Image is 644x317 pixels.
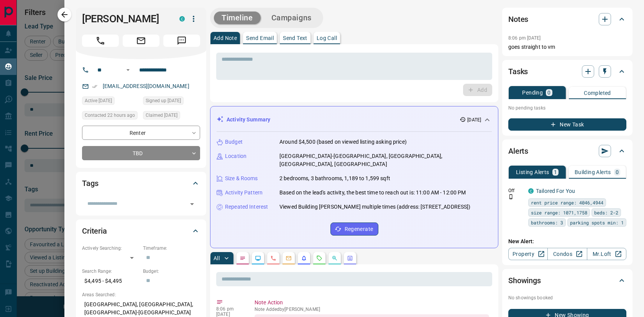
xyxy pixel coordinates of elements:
div: Tags [82,174,200,193]
a: Mr.Loft [587,248,626,260]
span: Contacted 22 hours ago [85,111,135,119]
p: 1 [554,169,557,175]
span: Email [123,35,159,47]
div: Sat Sep 13 2025 [82,96,139,107]
svg: Listing Alerts [301,255,307,261]
p: [GEOGRAPHIC_DATA]-[GEOGRAPHIC_DATA], [GEOGRAPHIC_DATA], [GEOGRAPHIC_DATA], [GEOGRAPHIC_DATA] [279,152,492,168]
h2: Notes [508,13,528,25]
svg: Email Verified [92,84,97,89]
p: [DATE] [216,312,243,317]
p: Note Action [255,299,489,307]
p: Activity Pattern [225,189,263,197]
div: Criteria [82,222,200,240]
p: Off [508,187,524,194]
h2: Tags [82,177,98,189]
p: Budget: [143,268,200,275]
p: Note Added by [PERSON_NAME] [255,307,489,312]
p: Around $4,500 (based on viewed listing asking price) [279,138,407,146]
p: Repeated Interest [225,203,268,211]
p: Completed [584,90,611,96]
button: Campaigns [264,12,319,24]
p: Building Alerts [575,169,611,175]
div: Alerts [508,142,626,160]
p: goes straight to vm [508,43,626,51]
div: Sat Sep 13 2025 [143,96,200,107]
p: No pending tasks [508,102,626,114]
a: Tailored For You [536,188,575,194]
span: Call [82,35,119,47]
span: beds: 2-2 [594,209,618,216]
h2: Tasks [508,65,528,78]
div: Renter [82,126,200,140]
p: 0 [547,90,550,95]
svg: Notes [240,255,246,261]
span: rent price range: 4046,4944 [531,199,603,206]
span: Signed up [DATE] [146,97,181,105]
button: Open [187,199,197,209]
p: Location [225,152,246,160]
span: bathrooms: 3 [531,219,563,226]
span: parking spots min: 1 [570,219,624,226]
div: Showings [508,271,626,290]
p: Based on the lead's activity, the best time to reach out is: 11:00 AM - 12:00 PM [279,189,466,197]
p: New Alert: [508,237,626,246]
p: 8:06 pm [216,306,243,312]
p: Budget [225,138,243,146]
p: Timeframe: [143,245,200,252]
div: condos.ca [179,16,185,22]
p: 8:06 pm [DATE] [508,35,541,41]
svg: Calls [270,255,276,261]
svg: Emails [286,255,292,261]
button: Timeline [214,12,261,24]
h2: Criteria [82,225,107,237]
p: Listing Alerts [516,169,549,175]
svg: Requests [316,255,322,261]
a: [EMAIL_ADDRESS][DOMAIN_NAME] [103,83,189,89]
span: size range: 1071,1758 [531,209,587,216]
a: Condos [547,248,587,260]
p: 2 bedrooms, 3 bathrooms, 1,189 to 1,599 sqft [279,174,390,183]
p: Viewed Building [PERSON_NAME] multiple times (address: [STREET_ADDRESS]) [279,203,470,211]
svg: Opportunities [332,255,338,261]
p: Pending [522,90,543,95]
button: Open [123,65,133,75]
p: Send Email [246,35,274,41]
div: TBD [82,146,200,160]
p: Log Call [317,35,337,41]
p: Areas Searched: [82,291,200,298]
button: New Task [508,118,626,131]
p: Send Text [283,35,307,41]
span: Message [163,35,200,47]
div: Mon Sep 15 2025 [82,111,139,122]
p: Search Range: [82,268,139,275]
p: [DATE] [467,116,481,123]
p: All [214,256,220,261]
h2: Alerts [508,145,528,157]
p: $4,495 - $4,495 [82,275,139,287]
svg: Agent Actions [347,255,353,261]
div: Sat Sep 13 2025 [143,111,200,122]
button: Regenerate [330,222,378,236]
div: Notes [508,10,626,28]
h2: Showings [508,274,541,287]
p: Add Note [214,35,237,41]
p: Actively Searching: [82,245,139,252]
p: Activity Summary [227,116,270,124]
h1: [PERSON_NAME] [82,13,168,25]
div: Tasks [508,62,626,81]
span: Active [DATE] [85,97,112,105]
p: No showings booked [508,294,626,301]
span: Claimed [DATE] [146,111,177,119]
svg: Push Notification Only [508,194,514,199]
svg: Lead Browsing Activity [255,255,261,261]
p: Size & Rooms [225,174,258,183]
a: Property [508,248,548,260]
div: condos.ca [528,188,534,194]
p: 0 [616,169,619,175]
div: Activity Summary[DATE] [217,113,492,127]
